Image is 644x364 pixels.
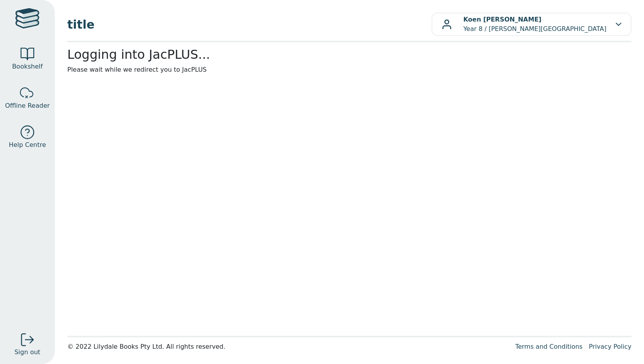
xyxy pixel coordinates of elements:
p: Please wait while we redirect you to JacPLUS [67,65,631,74]
span: Help Centre [9,140,46,150]
a: Terms and Conditions [515,343,583,350]
a: Privacy Policy [589,343,631,350]
div: © 2022 Lilydale Books Pty Ltd. All rights reserved. [67,342,509,351]
span: Sign out [14,348,40,357]
p: Year 8 / [PERSON_NAME][GEOGRAPHIC_DATA] [463,15,606,34]
h2: Logging into JacPLUS... [67,47,631,62]
span: Offline Reader [5,101,50,110]
button: Koen [PERSON_NAME]Year 8 / [PERSON_NAME][GEOGRAPHIC_DATA] [432,13,631,36]
span: title [67,16,432,33]
b: Koen [PERSON_NAME] [463,16,541,23]
span: Bookshelf [12,62,43,71]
